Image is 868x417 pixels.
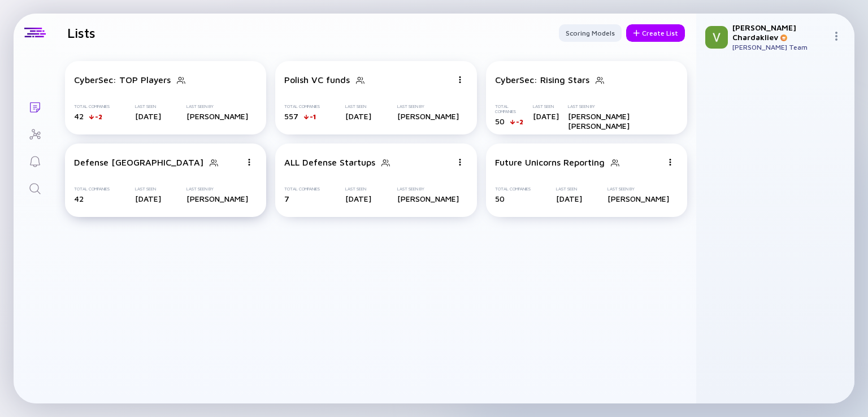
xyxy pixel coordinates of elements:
button: Create List [626,24,685,42]
div: [PERSON_NAME] [186,194,248,203]
div: CyberSec: TOP Players [74,75,171,85]
div: Total Companies [284,186,320,192]
div: Last Seen [345,186,371,192]
h1: Lists [67,25,96,41]
div: [DATE] [135,194,161,203]
div: Last Seen By [397,104,459,109]
div: Last Seen [135,186,161,192]
img: Menu [667,159,674,166]
div: [PERSON_NAME] [397,111,459,121]
div: [DATE] [345,194,371,203]
div: Polish VC funds [284,75,350,85]
img: Menu [457,76,463,83]
span: 557 [284,111,298,121]
div: Future Unicorns Reporting [495,157,605,167]
div: [PERSON_NAME] [607,194,669,203]
div: Total Companies [495,186,531,192]
div: ALL Defense Startups [284,157,375,167]
span: 42 [74,194,84,203]
div: [PERSON_NAME] Chardakliev [732,23,827,42]
div: Total Companies [284,104,320,109]
div: [PERSON_NAME] Team [732,43,827,51]
img: Menu [457,159,463,166]
div: -2 [516,118,523,126]
div: Total Companies [74,186,110,192]
div: [DATE] [533,111,559,121]
a: Investor Map [14,120,56,147]
span: 50 [495,194,505,203]
div: Last Seen By [397,186,459,192]
span: 50 [495,116,505,126]
a: Reminders [14,147,56,174]
div: [DATE] [345,111,371,121]
button: Scoring Models [559,24,622,42]
div: Last Seen [135,104,161,109]
div: Last Seen By [568,104,669,109]
div: Last Seen By [607,186,669,192]
div: Last Seen [345,104,371,109]
div: Total Companies [74,104,110,109]
div: Total Companies [495,104,524,114]
a: Lists [14,93,56,120]
img: Menu [832,32,841,41]
div: [PERSON_NAME] [186,111,248,121]
div: [DATE] [135,111,161,121]
div: [PERSON_NAME] [PERSON_NAME] [568,111,669,131]
div: Last Seen [533,104,559,109]
img: Viktor Profile Picture [705,26,728,49]
div: Last Seen [556,186,582,192]
span: 7 [284,194,289,203]
div: Last Seen By [186,186,248,192]
a: Search [14,174,56,201]
img: Menu [246,159,253,166]
div: CyberSec: Rising Stars [495,75,589,85]
div: Defense [GEOGRAPHIC_DATA] [74,157,203,167]
div: Last Seen By [186,104,248,109]
div: -1 [310,112,316,121]
div: -2 [95,112,102,121]
span: 42 [74,111,84,121]
div: [PERSON_NAME] [397,194,459,203]
div: [DATE] [556,194,582,203]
